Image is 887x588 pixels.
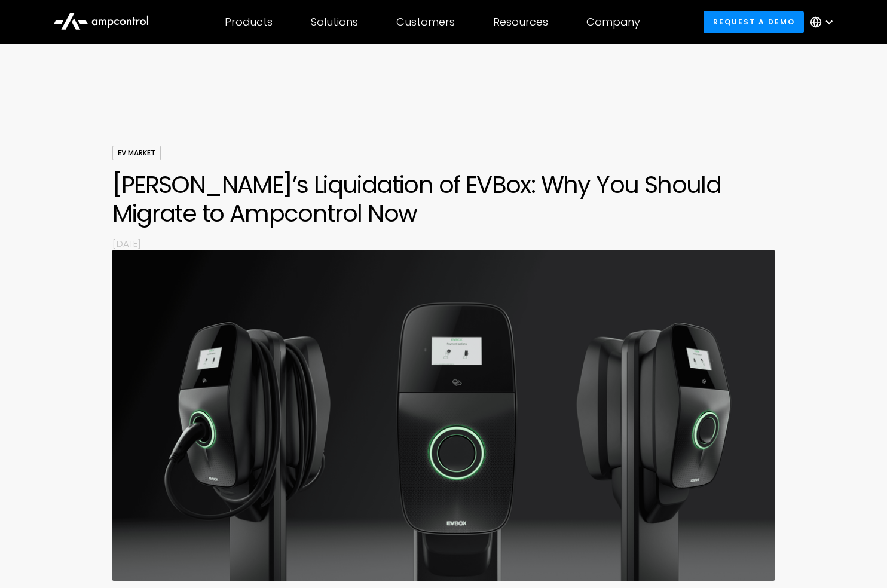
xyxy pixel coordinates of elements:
[112,237,774,250] p: [DATE]
[586,16,640,29] div: Company
[225,16,273,29] div: Products
[311,16,358,29] div: Solutions
[493,16,548,29] div: Resources
[704,11,804,33] a: Request a demo
[112,170,774,228] h1: [PERSON_NAME]’s Liquidation of EVBox: Why You Should Migrate to Ampcontrol Now
[112,146,161,160] div: EV Market
[396,16,455,29] div: Customers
